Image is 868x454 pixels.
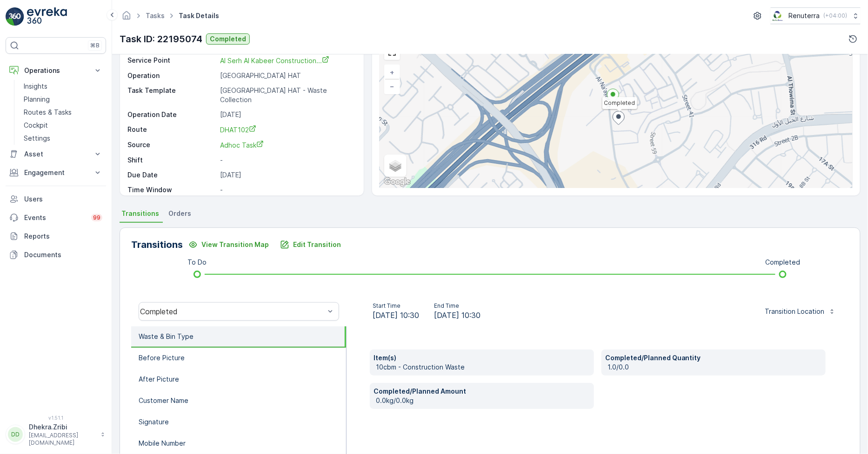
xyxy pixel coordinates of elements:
p: - [220,156,354,165]
a: Zoom In [385,65,399,79]
a: Al Serh Al Kabeer Construction... [220,56,329,65]
p: Documents [24,250,102,259]
p: [GEOGRAPHIC_DATA] HAT - Waste Collection [220,86,354,104]
span: [DATE] 10:30 [373,310,419,321]
p: Events [24,213,86,222]
a: Users [6,190,106,208]
p: View Transition Map [201,240,269,249]
span: + [390,68,394,76]
span: DHAT102 [220,126,256,134]
a: Open this area in Google Maps (opens a new window) [382,176,413,188]
a: Insights [20,80,106,93]
p: [DATE] [220,110,354,119]
p: Task ID: 22195074 [120,32,202,46]
span: Al Serh Al Kabeer Construction... [220,57,329,65]
a: Layers [385,156,406,176]
button: Completed [206,33,250,45]
p: Completed/Planned Quantity [605,353,822,363]
p: 10cbm - Construction Waste [376,363,590,372]
p: Operations [24,66,87,75]
button: Renuterra(+04:00) [771,7,861,24]
p: Engagement [24,168,87,177]
a: Events99 [6,208,106,227]
p: Cockpit [24,121,48,130]
div: DD [8,427,23,442]
p: Due Date [127,170,216,180]
img: logo_light-DOdMpM7g.png [27,7,67,26]
span: Orders [168,209,191,218]
p: Task Template [127,86,216,104]
button: Operations [6,61,106,80]
p: Transition Location [765,307,825,316]
a: Planning [20,93,106,106]
p: Waste & Bin Type [139,332,194,341]
p: Completed [210,34,246,44]
a: Reports [6,227,106,246]
a: DHAT102 [220,125,354,135]
p: Settings [24,134,50,143]
button: Engagement [6,163,106,182]
p: Planning [24,95,50,104]
p: ⌘B [90,42,100,49]
span: [DATE] 10:30 [434,310,481,321]
p: Renuterra [789,11,820,20]
p: Reports [24,232,102,241]
p: Insights [24,82,47,91]
p: 1.0/0.0 [608,363,822,372]
p: Operation Date [127,110,216,119]
p: Signature [139,417,169,427]
p: Mobile Number [139,439,186,448]
p: Completed [766,258,801,267]
p: Service Point [127,56,216,65]
p: After Picture [139,375,179,384]
p: Completed/Planned Amount [374,387,590,396]
p: Edit Transition [293,240,341,249]
div: Completed [140,307,325,316]
a: Tasks [146,12,165,19]
p: End Time [434,302,481,310]
p: Shift [127,156,216,165]
span: v 1.51.1 [6,415,106,421]
span: − [390,82,394,90]
button: Transition Location [760,304,841,319]
p: Transitions [131,238,183,252]
p: [GEOGRAPHIC_DATA] HAT [220,71,354,80]
p: ( +04:00 ) [824,12,848,19]
img: Screenshot_2024-07-26_at_13.33.01.png [771,11,785,21]
p: [DATE] [220,170,354,180]
p: 99 [93,214,100,221]
button: DDDhekra.Zribi[EMAIL_ADDRESS][DOMAIN_NAME] [6,422,106,447]
img: logo [6,7,24,26]
p: Before Picture [139,353,185,363]
a: Adhoc Task [220,140,354,150]
a: Zoom Out [385,79,399,93]
p: Item(s) [374,353,590,363]
p: Route [127,125,216,135]
a: Routes & Tasks [20,106,106,119]
button: Edit Transition [274,237,347,252]
p: Routes & Tasks [24,108,72,117]
button: Asset [6,145,106,163]
p: Source [127,140,216,150]
p: Time Window [127,185,216,195]
span: Task Details [177,11,221,20]
p: Customer Name [139,396,188,405]
a: Cockpit [20,119,106,132]
p: Dhekra.Zribi [29,422,96,432]
a: Settings [20,132,106,145]
img: Google [382,176,413,188]
p: [EMAIL_ADDRESS][DOMAIN_NAME] [29,432,96,447]
p: - [220,185,354,195]
p: Operation [127,71,216,80]
a: Documents [6,246,106,264]
a: Homepage [121,14,132,22]
p: Asset [24,149,87,159]
p: To Do [187,258,207,267]
span: Transitions [121,209,159,218]
p: Start Time [373,302,419,310]
p: 0.0kg/0.0kg [376,396,590,405]
span: Adhoc Task [220,141,264,149]
button: View Transition Map [183,237,274,252]
p: Users [24,195,102,204]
